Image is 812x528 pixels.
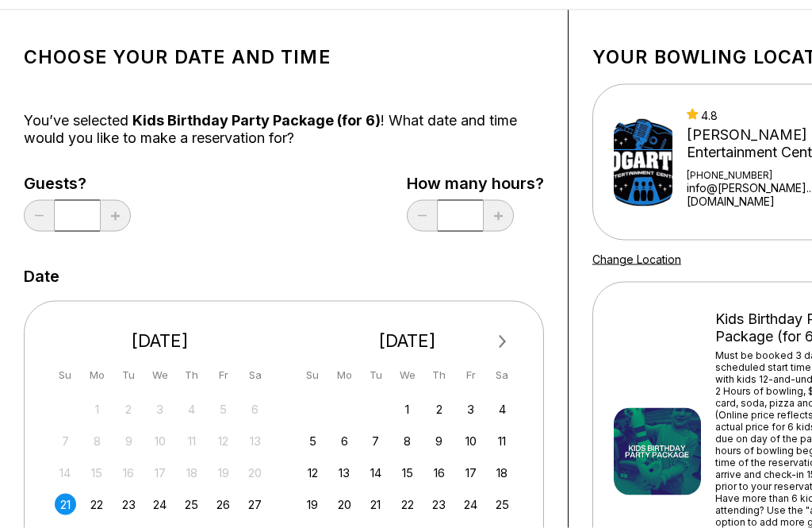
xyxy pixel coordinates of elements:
div: Choose Friday, October 24th, 2025 [460,494,481,515]
label: Guests? [24,175,131,192]
div: You’ve selected ! What date and time would you like to make a reservation for? [24,112,544,147]
div: Mo [86,364,108,386]
div: Choose Tuesday, October 7th, 2025 [365,430,386,452]
div: Su [55,364,76,386]
div: Choose Sunday, October 5th, 2025 [302,430,324,452]
div: Choose Tuesday, October 21st, 2025 [365,494,386,515]
div: Choose Tuesday, September 23rd, 2025 [117,494,139,515]
div: Not available Saturday, September 13th, 2025 [244,430,266,452]
div: Not available Wednesday, September 10th, 2025 [149,430,170,452]
div: Choose Friday, October 10th, 2025 [460,430,481,452]
div: Choose Thursday, October 23rd, 2025 [428,494,450,515]
div: Not available Thursday, September 11th, 2025 [181,430,202,452]
div: Tu [365,364,386,386]
div: Choose Thursday, October 9th, 2025 [428,430,450,452]
div: We [396,364,418,386]
div: Sa [492,364,513,386]
div: Fr [213,364,234,386]
div: Choose Friday, September 26th, 2025 [213,494,234,515]
div: Su [302,364,324,386]
div: Choose Saturday, October 18th, 2025 [492,462,513,484]
div: Not available Monday, September 15th, 2025 [86,462,108,484]
label: How many hours? [407,175,544,192]
div: Th [428,364,450,386]
div: Choose Sunday, October 12th, 2025 [302,462,324,484]
div: Not available Wednesday, September 17th, 2025 [149,462,170,484]
div: Not available Saturday, September 20th, 2025 [244,462,266,484]
div: Choose Wednesday, October 15th, 2025 [396,462,418,484]
label: Date [24,268,59,285]
img: Kids Birthday Party Package (for 6) [614,408,701,495]
div: Not available Saturday, September 6th, 2025 [244,399,266,420]
div: Not available Friday, September 19th, 2025 [213,462,234,484]
div: [DATE] [296,330,519,352]
div: Choose Saturday, October 4th, 2025 [492,399,513,420]
div: Choose Sunday, September 21st, 2025 [55,494,76,515]
div: We [149,364,170,386]
div: Fr [460,364,481,386]
div: Not available Friday, September 5th, 2025 [213,399,234,420]
div: Choose Monday, September 22nd, 2025 [86,494,108,515]
div: [DATE] [48,330,272,352]
div: Choose Monday, October 13th, 2025 [333,462,354,484]
div: Not available Monday, September 1st, 2025 [86,399,108,420]
div: Not available Friday, September 12th, 2025 [213,430,234,452]
div: Choose Friday, October 17th, 2025 [460,462,481,484]
div: Not available Sunday, September 7th, 2025 [55,430,76,452]
div: Choose Thursday, October 16th, 2025 [428,462,450,484]
div: Th [181,364,202,386]
div: Choose Wednesday, September 24th, 2025 [149,494,170,515]
div: Not available Wednesday, September 3rd, 2025 [149,399,170,420]
div: Choose Tuesday, October 14th, 2025 [365,462,386,484]
div: Choose Monday, October 20th, 2025 [333,494,354,515]
div: Choose Monday, October 6th, 2025 [333,430,354,452]
div: Sa [244,364,266,386]
div: Not available Tuesday, September 9th, 2025 [117,430,139,452]
div: Choose Friday, October 3rd, 2025 [460,399,481,420]
div: Choose Saturday, September 27th, 2025 [244,494,266,515]
div: Not available Sunday, September 14th, 2025 [55,462,76,484]
div: Tu [117,364,139,386]
div: Choose Sunday, October 19th, 2025 [302,494,324,515]
h1: Choose your Date and time [24,46,544,68]
button: Next Month [490,330,515,355]
div: Choose Thursday, October 2nd, 2025 [428,399,450,420]
div: Not available Monday, September 8th, 2025 [86,430,108,452]
div: Choose Saturday, October 25th, 2025 [492,494,513,515]
div: Not available Tuesday, September 2nd, 2025 [117,399,139,420]
div: Choose Saturday, October 11th, 2025 [492,430,513,452]
a: Change Location [592,252,681,266]
div: Not available Thursday, September 4th, 2025 [181,399,202,420]
div: Not available Tuesday, September 16th, 2025 [117,462,139,484]
div: Choose Wednesday, October 8th, 2025 [396,430,418,452]
div: Mo [333,364,354,386]
div: Choose Thursday, September 25th, 2025 [181,494,202,515]
span: Kids Birthday Party Package (for 6) [132,112,381,129]
div: Choose Wednesday, October 22nd, 2025 [396,494,418,515]
img: Bogart's Entertainment Center [614,119,672,206]
div: Not available Thursday, September 18th, 2025 [181,462,202,484]
div: Choose Wednesday, October 1st, 2025 [396,399,418,420]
